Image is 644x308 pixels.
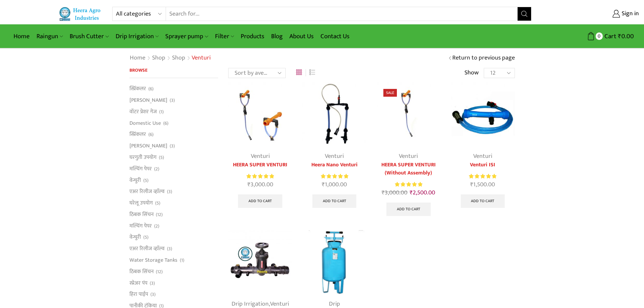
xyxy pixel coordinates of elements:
[251,151,270,161] a: Venturi
[66,28,112,44] a: Brush Cutter
[129,117,161,129] a: Domestic Use
[129,85,146,94] a: स्प्रिंकलर
[382,188,385,198] span: ₹
[167,188,172,195] span: (3)
[317,28,353,44] a: Contact Us
[155,200,160,207] span: (5)
[170,97,175,104] span: (3)
[238,194,282,208] a: Add to cart: “HEERA SUPER VENTURI”
[129,66,147,74] span: Browse
[461,194,505,208] a: Add to cart: “Venturi ISI”
[268,28,286,44] a: Blog
[377,82,440,146] img: Heera Super Venturi
[129,197,153,209] a: घरेलू उपयोग
[247,180,273,190] bdi: 3,000.00
[129,174,141,186] a: वेन्चुरी
[538,30,634,43] a: 0 Cart ₹0.00
[302,82,366,146] img: Heera Nano Venturi
[399,151,418,161] a: Venturi
[143,177,148,184] span: (5)
[10,28,33,44] a: Home
[154,223,159,230] span: (2)
[129,209,153,220] a: ठिबक सिंचन
[167,245,172,252] span: (3)
[129,220,152,232] a: मल्चिंग पेपर
[469,173,496,180] div: Rated 5.00 out of 5
[596,32,603,40] span: 0
[129,289,148,300] a: हिरा पाईप
[228,82,292,146] img: Heera Super Venturi
[452,54,515,63] a: Return to previous page
[172,54,186,63] a: Shop
[322,180,347,190] bdi: 1,000.00
[228,161,292,169] a: HEERA SUPER VENTURI
[148,131,153,138] span: (6)
[129,243,165,255] a: एअर रिलीज व्हाॅल्व
[302,230,366,294] img: Heera Fertilizer Tank
[150,280,155,287] span: (3)
[246,173,274,180] span: Rated out of 5
[192,54,211,62] h1: Venturi
[382,188,407,198] bdi: 3,000.00
[470,180,473,190] span: ₹
[473,151,492,161] a: Venturi
[410,188,435,198] bdi: 2,500.00
[143,234,148,241] span: (5)
[152,54,166,63] a: Shop
[156,268,163,275] span: (12)
[228,230,292,294] img: Heera Easy To Fit Set
[620,9,639,18] span: Sign in
[180,257,184,264] span: (1)
[286,28,317,44] a: About Us
[129,186,165,197] a: एअर रिलीज व्हाॅल्व
[129,54,211,63] nav: Breadcrumb
[321,173,348,180] div: Rated 5.00 out of 5
[129,95,167,106] a: [PERSON_NAME]
[163,120,168,127] span: (6)
[464,69,479,77] span: Show
[162,28,211,44] a: Sprayer pump
[129,54,146,63] a: Home
[542,8,639,20] a: Sign in
[302,161,366,169] a: Heera Nano Venturi
[159,109,164,115] span: (1)
[469,173,496,180] span: Rated out of 5
[129,277,147,289] a: स्प्रेअर पंप
[237,28,268,44] a: Products
[395,181,422,188] div: Rated 5.00 out of 5
[170,143,175,149] span: (3)
[383,89,397,97] span: Sale
[603,32,616,41] span: Cart
[518,7,531,21] button: Search button
[150,291,156,298] span: (3)
[246,173,274,180] div: Rated 5.00 out of 5
[386,203,431,216] a: Add to cart: “HEERA SUPER VENTURI (Without Assembly)”
[228,68,286,78] select: Shop order
[395,181,422,188] span: Rated out of 5
[321,173,348,180] span: Rated out of 5
[212,28,237,44] a: Filter
[159,154,164,161] span: (5)
[129,106,157,117] a: वॉटर प्रेशर गेज
[377,161,440,177] a: HEERA SUPER VENTURI (Without Assembly)
[451,161,515,169] a: Venturi ISI
[451,82,515,146] img: Venturi ISI
[33,28,66,44] a: Raingun
[154,166,159,172] span: (2)
[129,163,152,174] a: मल्चिंग पेपर
[322,180,325,190] span: ₹
[129,140,167,152] a: [PERSON_NAME]
[129,266,153,277] a: ठिबक सिंचन
[470,180,495,190] bdi: 1,500.00
[410,188,413,198] span: ₹
[618,31,621,42] span: ₹
[112,28,162,44] a: Drip Irrigation
[148,86,153,92] span: (6)
[325,151,344,161] a: Venturi
[129,232,141,243] a: वेन्चुरी
[129,151,157,163] a: घरगुती उपयोग
[618,31,634,42] bdi: 0.00
[312,194,357,208] a: Add to cart: “Heera Nano Venturi”
[156,211,163,218] span: (12)
[129,129,146,140] a: स्प्रिंकलर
